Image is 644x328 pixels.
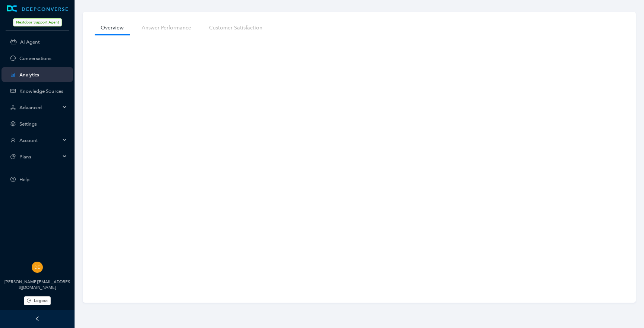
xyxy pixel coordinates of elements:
span: pie-chart [10,154,16,159]
span: user [10,138,16,143]
a: Settings [19,121,67,127]
a: Analytics [19,72,67,78]
a: Answer Performance [136,21,197,35]
span: Nextdoor Support Agent [13,18,62,26]
a: Customer Satisfaction [203,21,268,35]
span: deployment-unit [10,105,16,110]
span: logout [27,299,31,303]
span: question-circle [10,177,16,182]
a: AI Agent [20,39,67,45]
span: Help [19,177,67,182]
span: Account [19,138,60,143]
span: Advanced [19,105,60,110]
button: Logout [24,296,51,305]
a: Conversations [19,56,67,61]
a: Overview [95,21,130,35]
span: Plans [19,154,60,160]
span: Logout [34,297,48,304]
a: Knowledge Sources [19,88,67,94]
iframe: iframe [95,35,624,301]
a: LogoDEEPCONVERSE [1,5,73,13]
img: b766e3211773be139cc549a7162ea5da [32,262,43,273]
